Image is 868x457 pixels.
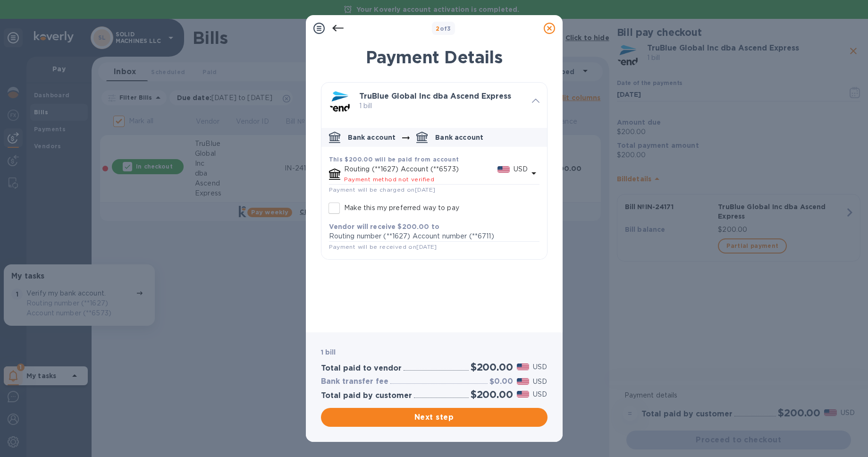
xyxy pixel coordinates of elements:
p: Make this my preferred way to pay [344,203,459,213]
b: of 3 [436,25,451,32]
div: default-method [321,124,547,259]
h3: Total paid by customer [321,391,412,400]
span: Payment will be charged on [DATE] [329,186,436,193]
p: USD [533,377,547,387]
b: 1 bill [321,348,336,356]
span: Payment will be received on [DATE] [329,243,437,250]
p: USD [533,362,547,372]
h3: Bank transfer fee [321,377,388,386]
img: USD [517,364,530,370]
img: USD [517,391,530,398]
img: USD [497,166,510,173]
p: Bank account [435,133,483,142]
img: USD [517,378,530,385]
h3: $0.00 [489,377,513,386]
p: Routing (**1627) Account (**6573) [344,164,497,174]
h2: $200.00 [471,361,513,373]
b: Vendor will receive $200.00 to [329,223,440,230]
b: This $200.00 will be paid from account [329,156,459,163]
span: Next step [329,412,540,423]
b: TruBlue Global Inc dba Ascend Express [359,92,511,101]
p: USD [514,164,528,174]
h1: Payment Details [321,47,548,67]
div: TruBlue Global Inc dba Ascend Express 1 bill [321,83,547,120]
h2: $200.00 [471,389,513,400]
span: 2 [436,25,439,32]
span: Payment method not verified [344,176,435,183]
p: USD [533,389,547,399]
p: Bank account [348,133,396,142]
button: Next step [321,408,548,427]
p: 1 bill [359,101,524,111]
h3: Total paid to vendor [321,364,402,373]
p: Routing number (**1627) Account number (**6711) [329,231,539,241]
